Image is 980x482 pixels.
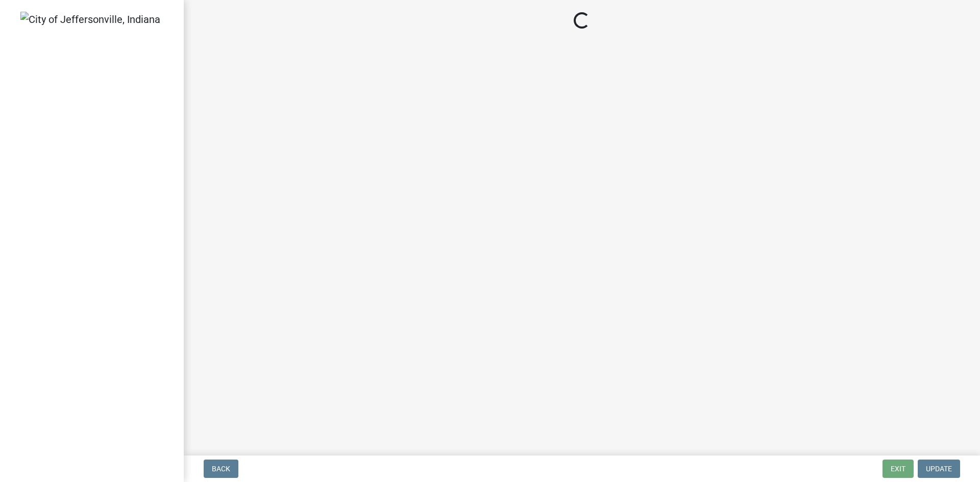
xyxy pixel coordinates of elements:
[20,12,160,27] img: City of Jeffersonville, Indiana
[926,465,952,473] span: Update
[212,465,230,473] span: Back
[204,460,238,478] button: Back
[883,460,914,478] button: Exit
[918,460,960,478] button: Update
